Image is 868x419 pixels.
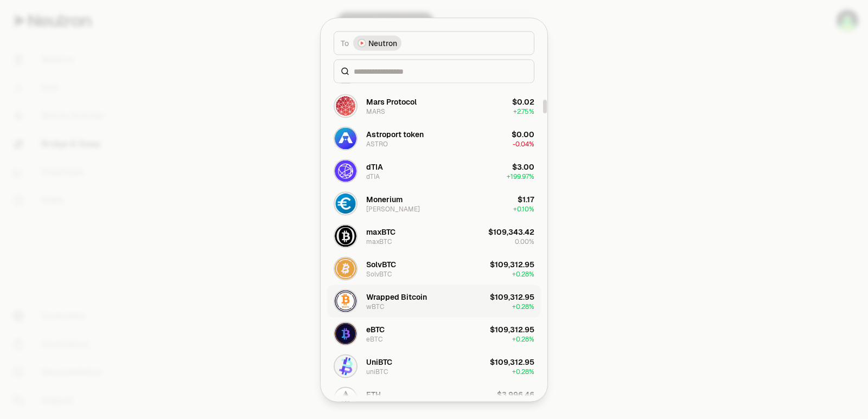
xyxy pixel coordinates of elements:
[335,257,356,279] img: SolvBTC Logo
[335,192,356,214] img: EURe Logo
[335,388,356,409] img: ETH Logo
[327,252,541,285] button: SolvBTC LogoSolvBTCSolvBTC$109,312.95+0.28%
[327,220,541,252] button: maxBTC LogomaxBTCmaxBTC$109,343.420.00%
[490,291,534,302] div: $109,312.95
[515,237,534,246] span: 0.00%
[366,302,384,311] div: wBTC
[327,382,541,415] button: ETH LogoETHETH$3,996.46+2.80%
[507,172,534,181] span: + 199.97%
[512,334,534,343] span: + 0.28%
[327,350,541,382] button: uniBTC LogoUniBTCuniBTC$109,312.95+0.28%
[512,128,534,139] div: $0.00
[335,95,356,117] img: MARS Logo
[366,96,417,107] div: Mars Protocol
[359,40,365,46] img: Neutron Logo
[335,127,356,149] img: ASTRO Logo
[327,122,541,154] button: ASTRO LogoAstroport tokenASTRO$0.00-0.04%
[490,356,534,367] div: $109,312.95
[488,226,534,237] div: $109,343.42
[366,324,385,334] div: eBTC
[341,37,349,48] span: To
[512,302,534,311] span: + 0.28%
[327,154,541,187] button: dTIA LogodTIAdTIA$3.00+199.97%
[335,355,356,377] img: uniBTC Logo
[512,399,534,408] span: + 2.80%
[497,389,534,399] div: $3,996.46
[366,259,396,269] div: SolvBTC
[335,225,356,247] img: maxBTC Logo
[366,291,427,302] div: Wrapped Bitcoin
[366,204,420,213] div: [PERSON_NAME]
[366,107,385,115] div: MARS
[512,269,534,278] span: + 0.28%
[513,107,534,115] span: + 2.75%
[334,31,534,55] button: ToNeutron LogoNeutron
[366,237,392,246] div: maxBTC
[327,187,541,220] button: EURe LogoMonerium[PERSON_NAME]$1.17+0.10%
[335,160,356,182] img: dTIA Logo
[512,367,534,376] span: + 0.28%
[366,226,395,237] div: maxBTC
[512,96,534,107] div: $0.02
[513,139,534,148] span: -0.04%
[366,367,388,376] div: uniBTC
[366,356,392,367] div: UniBTC
[366,334,382,343] div: eBTC
[366,172,380,181] div: dTIA
[512,161,534,172] div: $3.00
[366,269,392,278] div: SolvBTC
[327,285,541,317] button: wBTC LogoWrapped BitcoinwBTC$109,312.95+0.28%
[366,399,379,408] div: ETH
[513,204,534,213] span: + 0.10%
[366,389,381,399] div: ETH
[335,290,356,312] img: wBTC Logo
[368,37,397,48] span: Neutron
[490,259,534,269] div: $109,312.95
[490,324,534,334] div: $109,312.95
[335,323,356,344] img: eBTC Logo
[327,89,541,122] button: MARS LogoMars ProtocolMARS$0.02+2.75%
[518,194,534,204] div: $1.17
[366,139,388,148] div: ASTRO
[366,161,383,172] div: dTIA
[366,194,403,204] div: Monerium
[327,317,541,350] button: eBTC LogoeBTCeBTC$109,312.95+0.28%
[366,128,424,139] div: Astroport token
